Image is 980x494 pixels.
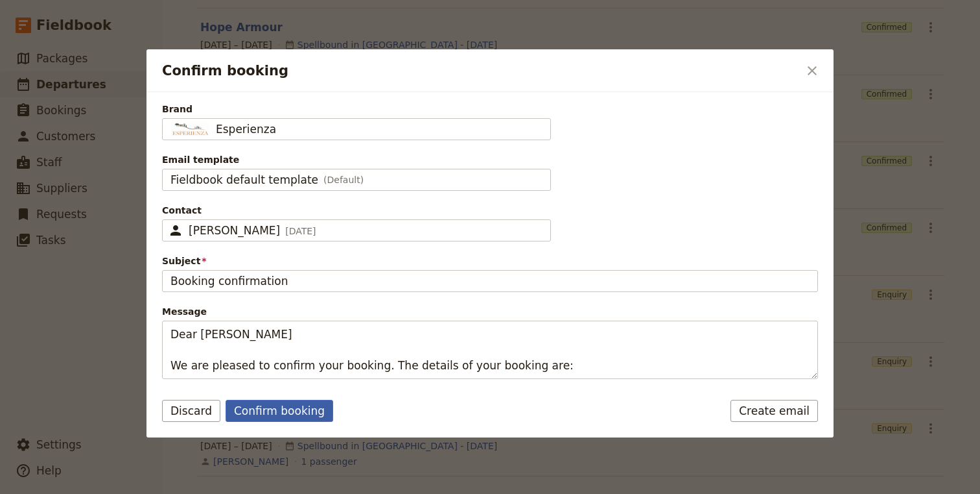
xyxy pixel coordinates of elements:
button: Close dialog [801,60,823,82]
img: Profile [170,123,209,136]
button: Discard [162,400,220,422]
span: [DATE] [285,226,316,236]
button: Confirm booking [226,400,333,422]
span: [PERSON_NAME] [189,224,280,237]
h2: Confirm booking [162,61,799,80]
span: Brand [162,103,818,116]
textarea: Message [162,321,818,379]
input: Subject [162,270,818,292]
span: ​ [168,223,183,238]
span: Email template [162,153,818,166]
span: Esperienza [216,121,276,137]
span: Subject [162,254,818,267]
span: Contact [162,204,818,217]
span: Fieldbook default template [170,172,318,188]
span: Message [162,305,818,318]
span: (Default) [323,173,364,186]
a: Create email [730,400,818,422]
